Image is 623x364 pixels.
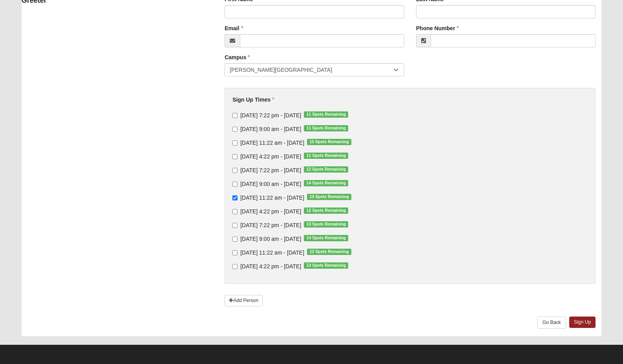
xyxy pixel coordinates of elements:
[304,153,348,159] span: 11 Spots Remaining
[307,249,351,255] span: 13 Spots Remaining
[416,24,459,32] label: Phone Number
[240,222,301,228] span: [DATE] 7:22 pm - [DATE]
[232,154,238,159] input: [DATE] 4:22 pm - [DATE]11 Spots Remaining
[232,140,238,146] input: [DATE] 11:22 am - [DATE]10 Spots Remaining
[240,153,301,160] span: [DATE] 4:22 pm - [DATE]
[240,140,304,146] span: [DATE] 11:22 am - [DATE]
[304,207,348,214] span: 12 Spots Remaining
[537,317,566,329] a: Go Back
[304,166,348,173] span: 12 Spots Remaining
[304,125,348,131] span: 11 Spots Remaining
[240,195,304,201] span: [DATE] 11:22 am - [DATE]
[307,139,351,145] span: 10 Spots Remaining
[240,208,301,215] span: [DATE] 4:22 pm - [DATE]
[240,167,301,173] span: [DATE] 7:22 pm - [DATE]
[304,235,348,241] span: 14 Spots Remaining
[304,262,348,269] span: 13 Spots Remaining
[232,250,238,255] input: [DATE] 11:22 am - [DATE]13 Spots Remaining
[304,111,348,118] span: 11 Spots Remaining
[240,249,304,256] span: [DATE] 11:22 am - [DATE]
[240,126,301,132] span: [DATE] 9:00 am - [DATE]
[232,223,238,228] input: [DATE] 7:22 pm - [DATE]13 Spots Remaining
[232,182,238,187] input: [DATE] 9:00 am - [DATE]14 Spots Remaining
[225,24,243,32] label: Email
[232,264,238,269] input: [DATE] 4:22 pm - [DATE]13 Spots Remaining
[232,127,238,132] input: [DATE] 9:00 am - [DATE]11 Spots Remaining
[232,195,238,200] input: [DATE] 11:22 am - [DATE]13 Spots Remaining
[232,237,238,242] input: [DATE] 9:00 am - [DATE]14 Spots Remaining
[240,112,301,118] span: [DATE] 7:22 pm - [DATE]
[307,194,351,200] span: 13 Spots Remaining
[232,96,274,104] label: Sign Up Times
[232,113,238,118] input: [DATE] 7:22 pm - [DATE]11 Spots Remaining
[304,221,348,227] span: 13 Spots Remaining
[240,181,301,187] span: [DATE] 9:00 am - [DATE]
[240,236,301,242] span: [DATE] 9:00 am - [DATE]
[304,180,348,186] span: 14 Spots Remaining
[240,263,301,269] span: [DATE] 4:22 pm - [DATE]
[232,209,238,214] input: [DATE] 4:22 pm - [DATE]12 Spots Remaining
[232,168,238,173] input: [DATE] 7:22 pm - [DATE]12 Spots Remaining
[225,295,263,306] a: Add Person
[569,317,596,328] a: Sign Up
[225,53,250,61] label: Campus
